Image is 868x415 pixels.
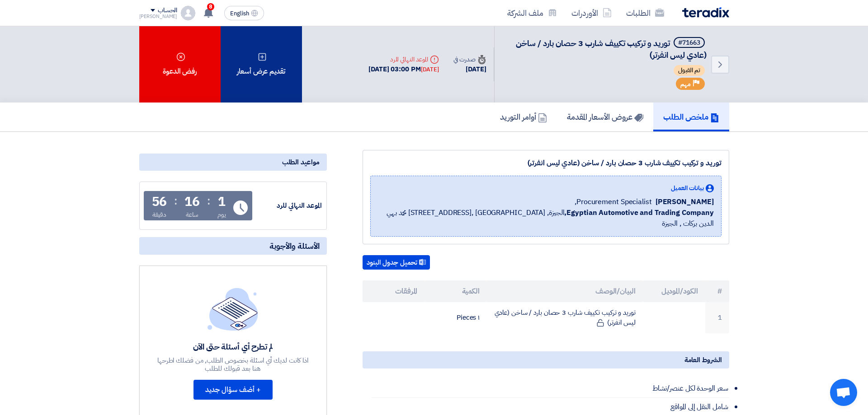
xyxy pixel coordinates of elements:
[224,6,264,20] button: English
[705,280,729,302] th: #
[181,6,195,20] img: profile_test.png
[174,193,177,209] div: :
[643,280,705,302] th: الكود/الموديل
[567,112,643,122] h5: عروض الأسعار المقدمة
[186,210,199,219] div: ساعة
[207,193,210,209] div: :
[619,2,671,23] a: الطلبات
[158,7,177,14] div: الحساب
[557,103,653,131] a: عروض الأسعار المقدمة
[217,210,226,219] div: يوم
[500,2,564,23] a: ملف الشركة
[363,280,425,302] th: المرفقات
[680,80,691,89] span: مهم
[139,154,327,171] div: مواعيد الطلب
[156,356,310,373] div: اذا كانت لديك أي اسئلة بخصوص الطلب, من فضلك اطرحها هنا بعد قبولك للطلب
[705,302,729,333] td: 1
[653,103,729,131] a: ملخص الطلب
[363,255,430,270] button: تحميل جدول البنود
[674,65,705,76] span: تم القبول
[370,158,722,168] div: توريد و تركيب تكييف شارب 3 حصان بارد / ساخن (عادي ليس انفرتر)
[378,207,714,229] span: الجيزة, [GEOGRAPHIC_DATA] ,[STREET_ADDRESS] محمد بهي الدين بركات , الجيزة
[372,379,729,398] li: سعر الوحدة لكل عنصر/نشاط
[564,2,619,23] a: الأوردرات
[184,196,200,208] div: 16
[139,14,178,19] div: [PERSON_NAME]
[663,112,719,122] h5: ملخص الطلب
[156,341,310,352] div: لم تطرح أي أسئلة حتى الآن
[218,196,226,208] div: 1
[671,183,704,193] span: بيانات العميل
[453,64,486,75] div: [DATE]
[500,112,547,122] h5: أوامر التوريد
[207,3,214,10] span: 8
[678,40,700,46] div: #71663
[505,37,707,61] h5: توريد و تركيب تكييف شارب 3 حصان بارد / ساخن (عادي ليس انفرتر)
[487,302,643,333] td: توريد و تركيب تكييف شارب 3 حصان بارد / ساخن (عادي ليس انفرتر)
[152,196,167,208] div: 56
[221,26,302,103] div: تقديم عرض أسعار
[564,207,713,218] b: Egyptian Automotive and Trading Company,
[684,355,722,365] span: الشروط العامة
[421,65,439,74] div: [DATE]
[230,10,249,17] span: English
[368,55,439,64] div: الموعد النهائي للرد
[152,210,166,219] div: دقيقة
[516,37,707,61] span: توريد و تركيب تكييف شارب 3 حصان بارد / ساخن (عادي ليس انفرتر)
[368,64,439,75] div: [DATE] 03:00 PM
[193,380,273,400] button: + أضف سؤال جديد
[425,280,487,302] th: الكمية
[487,280,643,302] th: البيان/الوصف
[425,302,487,333] td: ١ Pieces
[575,196,652,207] span: Procurement Specialist,
[830,379,857,406] div: دردشة مفتوحة
[656,196,714,207] span: [PERSON_NAME]
[208,288,258,330] img: empty_state_list.svg
[254,201,322,211] div: الموعد النهائي للرد
[269,241,320,251] span: الأسئلة والأجوبة
[682,7,729,18] img: Teradix logo
[139,26,221,103] div: رفض الدعوة
[453,55,486,64] div: صدرت في
[490,103,557,131] a: أوامر التوريد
